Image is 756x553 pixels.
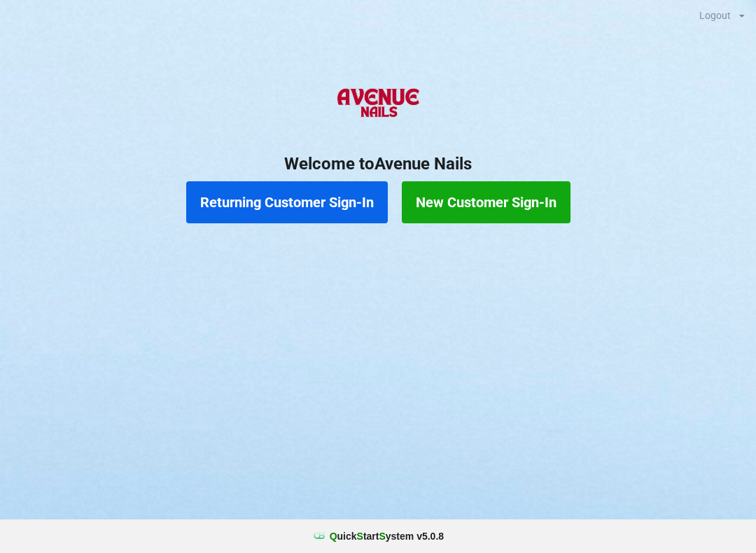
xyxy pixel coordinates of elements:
[402,181,570,223] button: New Customer Sign-In
[331,76,424,132] img: AvenueNails-Logo.png
[699,10,731,20] div: Logout
[186,181,388,223] button: Returning Customer Sign-In
[330,531,337,542] span: Q
[357,531,363,542] span: S
[379,531,385,542] span: S
[330,529,444,543] b: uick tart ystem v 5.0.8
[312,529,326,543] img: favicon.ico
